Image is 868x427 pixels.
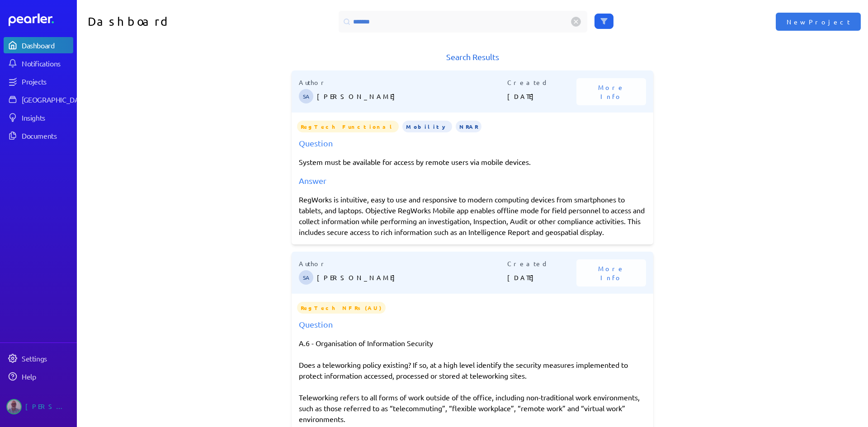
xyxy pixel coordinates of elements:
span: RegTech Functional [297,121,399,132]
span: RegTech NFRs (AU) [297,302,386,314]
a: Dashboard [4,37,73,53]
p: Author [299,259,507,268]
div: Dashboard [22,41,72,50]
div: [GEOGRAPHIC_DATA] [22,95,89,104]
div: Settings [22,354,72,363]
p: [DATE] [507,87,577,105]
p: [PERSON_NAME] [317,268,507,286]
button: New Project [776,13,861,31]
a: Projects [4,73,73,89]
button: More Info [576,259,646,286]
p: [PERSON_NAME] [317,87,507,105]
span: More Info [587,83,635,101]
span: NRAR [456,121,481,132]
div: Question [299,318,646,330]
a: Dashboard [9,14,73,26]
p: Created [507,78,577,87]
a: [GEOGRAPHIC_DATA] [4,91,73,108]
div: Question [299,137,646,149]
p: A.6 - Organisation of Information Security Does a teleworking policy existing? If so, at a high l... [299,338,646,424]
button: More Info [576,78,646,105]
img: Jason Riches [6,399,22,414]
p: System must be available for access by remote users via mobile devices. [299,156,646,167]
p: Created [507,259,577,268]
a: Jason Riches's photo[PERSON_NAME] [4,395,73,418]
div: Projects [22,77,72,86]
span: Steve Ackermann [299,89,313,103]
div: Help [22,372,72,381]
span: Mobility [402,121,452,132]
div: Insights [22,113,72,122]
div: Notifications [22,59,72,68]
h1: Search Results [292,51,653,63]
a: Insights [4,109,73,126]
p: [DATE] [507,268,577,286]
a: Notifications [4,55,73,71]
span: New Project [787,17,850,26]
div: Documents [22,131,72,140]
h1: Dashboard [88,11,275,33]
p: Author [299,78,507,87]
a: Settings [4,350,73,366]
span: More Info [587,264,635,282]
a: Help [4,368,73,385]
div: RegWorks is intuitive, easy to use and responsive to modern computing devices from smartphones to... [299,194,646,237]
div: [PERSON_NAME] [25,399,71,414]
div: Answer [299,174,646,187]
a: Documents [4,127,73,144]
span: Steve Ackermann [299,270,313,285]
